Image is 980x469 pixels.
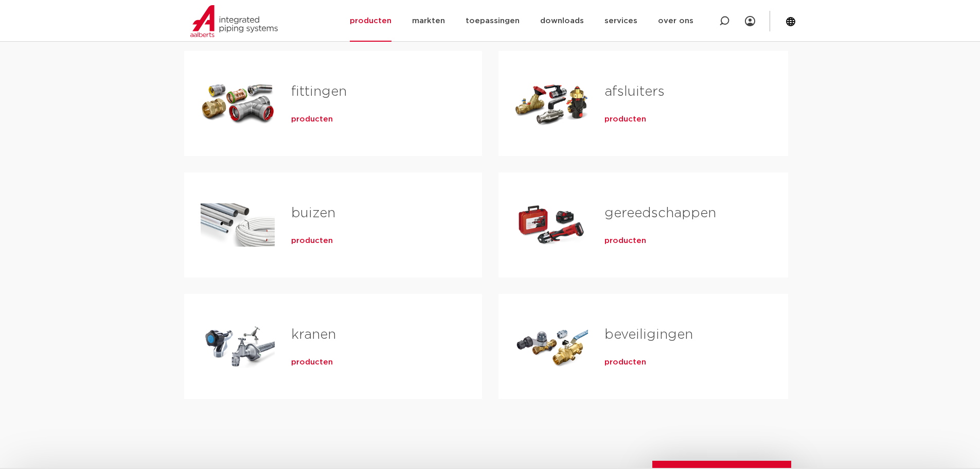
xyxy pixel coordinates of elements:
a: fittingen [291,85,347,98]
a: producten [604,236,646,246]
a: buizen [291,206,335,220]
a: beveiligingen [604,328,693,341]
a: kranen [291,328,336,341]
a: gereedschappen [604,206,716,220]
a: producten [291,236,333,246]
a: afsluiters [604,85,665,98]
a: producten [291,114,333,125]
a: producten [604,357,646,368]
a: producten [604,114,646,125]
a: producten [291,357,333,368]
